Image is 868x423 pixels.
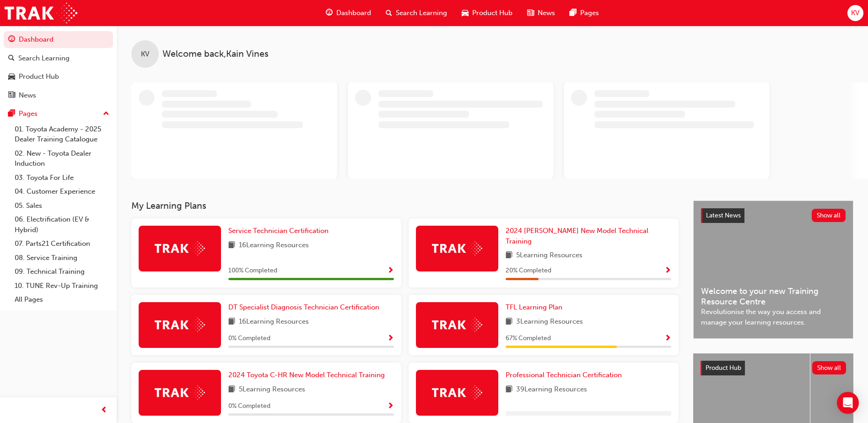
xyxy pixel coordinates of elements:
[11,265,113,279] a: 09. Technical Training
[701,208,846,223] a: Latest NewsShow all
[155,318,205,332] img: Trak
[162,49,269,60] span: Welcome back , Kain Vines
[664,335,671,343] span: Show Progress
[506,250,512,261] span: book-icon
[506,384,512,396] span: book-icon
[19,90,36,101] div: News
[664,333,671,344] button: Show Progress
[520,4,562,22] a: news-iconNews
[580,8,599,18] span: Pages
[11,237,113,251] a: 07. Parts21 Certification
[701,286,846,307] span: Welcome to your new Training Resource Centre
[8,36,15,44] span: guage-icon
[837,392,859,414] div: Open Intercom Messenger
[4,50,113,67] a: Search Learning
[706,211,741,219] span: Latest News
[506,227,648,245] span: 2024 [PERSON_NAME] New Model Technical Training
[432,241,482,255] img: Trak
[228,333,270,344] span: 0 % Completed
[706,364,741,372] span: Product Hub
[11,171,113,185] a: 03. Toyota For Life
[228,371,385,379] span: 2024 Toyota C-HR New Model Technical Training
[506,266,551,276] span: 20 % Completed
[701,361,846,375] a: Product HubShow all
[506,302,566,313] a: TFL Learning Plan
[4,29,113,105] button: DashboardSearch LearningProduct HubNews
[336,8,371,18] span: Dashboard
[131,201,679,211] h3: My Learning Plans
[11,212,113,237] a: 06. Electrification (EV & Hybrid)
[155,241,205,255] img: Trak
[101,405,108,416] span: prev-icon
[141,49,149,60] span: KV
[228,266,277,276] span: 100 % Completed
[19,108,38,119] div: Pages
[506,333,551,344] span: 67 % Completed
[506,303,562,311] span: TFL Learning Plan
[11,146,113,171] a: 02. New - Toyota Dealer Induction
[5,3,77,23] img: Trak
[506,226,671,246] a: 2024 [PERSON_NAME] New Model Technical Training
[454,4,520,22] a: car-iconProduct Hub
[387,335,394,343] span: Show Progress
[11,293,113,307] a: All Pages
[4,105,113,122] button: Pages
[516,384,587,396] span: 39 Learning Resources
[387,267,394,275] span: Show Progress
[8,92,15,100] span: news-icon
[527,7,534,19] span: news-icon
[396,8,447,18] span: Search Learning
[462,7,469,19] span: car-icon
[228,303,379,311] span: DT Specialist Diagnosis Technician Certification
[4,68,113,85] a: Product Hub
[387,402,394,411] span: Show Progress
[693,201,853,339] a: Latest NewsShow allWelcome to your new Training Resource CentreRevolutionise the way you access a...
[378,4,454,22] a: search-iconSearch Learning
[103,108,109,120] span: up-icon
[387,333,394,344] button: Show Progress
[847,5,863,21] button: KV
[8,73,15,81] span: car-icon
[472,8,512,18] span: Product Hub
[506,371,622,379] span: Professional Technician Certification
[812,361,846,374] button: Show all
[239,240,309,251] span: 16 Learning Resources
[228,240,235,251] span: book-icon
[11,184,113,199] a: 04. Customer Experience
[18,53,70,64] div: Search Learning
[228,302,383,313] a: DT Specialist Diagnosis Technician Certification
[387,401,394,412] button: Show Progress
[386,7,392,19] span: search-icon
[155,385,205,400] img: Trak
[432,318,482,332] img: Trak
[432,385,482,400] img: Trak
[851,8,859,18] span: KV
[228,370,388,380] a: 2024 Toyota C-HR New Model Technical Training
[11,122,113,146] a: 01. Toyota Academy - 2025 Dealer Training Catalogue
[506,316,512,328] span: book-icon
[326,7,333,19] span: guage-icon
[538,8,555,18] span: News
[570,7,577,19] span: pages-icon
[228,384,235,396] span: book-icon
[228,401,270,412] span: 0 % Completed
[228,316,235,328] span: book-icon
[701,307,846,327] span: Revolutionise the way you access and manage your learning resources.
[4,31,113,48] a: Dashboard
[664,265,671,277] button: Show Progress
[387,265,394,277] button: Show Progress
[239,384,305,396] span: 5 Learning Resources
[562,4,606,22] a: pages-iconPages
[228,226,332,236] a: Service Technician Certification
[812,209,846,222] button: Show all
[516,250,582,261] span: 5 Learning Resources
[506,370,625,380] a: Professional Technician Certification
[19,71,59,82] div: Product Hub
[11,279,113,293] a: 10. TUNE Rev-Up Training
[664,267,671,275] span: Show Progress
[228,227,329,235] span: Service Technician Certification
[239,316,309,328] span: 16 Learning Resources
[11,251,113,265] a: 08. Service Training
